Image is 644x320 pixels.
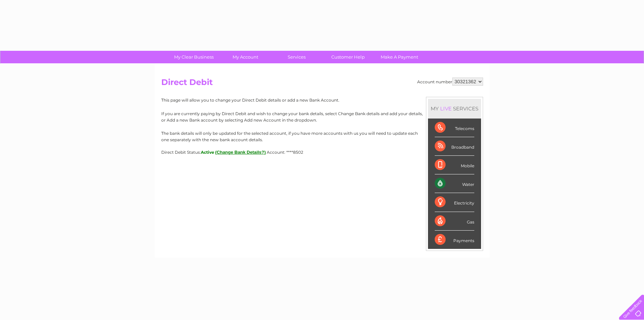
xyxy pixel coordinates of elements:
[439,105,453,112] div: LIVE
[161,110,483,123] p: If you are currently paying by Direct Debit and wish to change your bank details, select Change B...
[320,51,376,63] a: Customer Help
[217,51,273,63] a: My Account
[166,51,222,63] a: My Clear Business
[161,78,483,90] h2: Direct Debit
[161,130,483,143] p: The bank details will only be updated for the selected account, if you have more accounts with us...
[161,97,483,103] p: This page will allow you to change your Direct Debit details or add a new Bank Account.
[428,99,481,118] div: MY SERVICES
[269,51,325,63] a: Services
[215,150,266,155] button: (Change Bank Details?)
[435,212,474,231] div: Gas
[435,137,474,156] div: Broadband
[435,156,474,174] div: Mobile
[435,174,474,193] div: Water
[435,119,474,137] div: Telecoms
[372,51,427,63] a: Make A Payment
[435,193,474,212] div: Electricity
[161,150,483,155] div: Direct Debit Status:
[417,78,483,86] div: Account number
[201,150,214,155] span: Active
[435,231,474,249] div: Payments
